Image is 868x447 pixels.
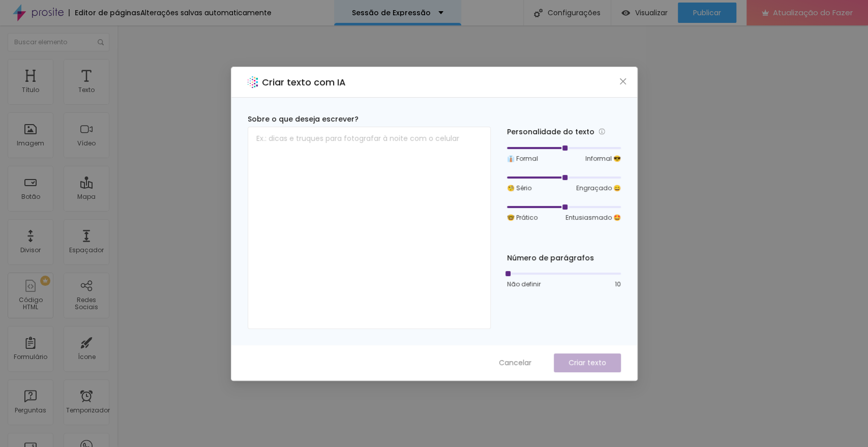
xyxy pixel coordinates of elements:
[352,8,431,18] font: Sessão de Expressão
[66,406,110,414] font: Temporizador
[507,154,538,163] span: 👔 Formal
[77,139,96,147] font: Vídeo
[507,280,541,289] span: Não definir
[619,77,627,85] span: close
[585,154,621,163] span: Informal 😎
[507,126,621,138] div: Personalidade do texto
[678,3,736,23] button: Publicar
[621,9,630,17] img: view-1.svg
[78,352,96,361] font: Ícone
[8,33,109,51] input: Buscar elemento
[262,75,346,89] h2: Criar texto com IA
[117,25,868,447] iframe: Editor
[499,357,531,368] span: Cancelar
[576,184,621,193] span: Engraçado 😄
[22,85,39,94] font: Título
[615,280,621,289] span: 10
[507,184,531,193] span: 🧐 Sério
[21,192,40,201] font: Botão
[617,76,628,86] button: Close
[78,85,95,94] font: Texto
[507,213,537,222] span: 🤓 Prático
[489,353,542,372] button: Cancelar
[75,8,140,18] font: Editor de páginas
[611,3,678,23] button: Visualizar
[554,353,621,372] button: Criar texto
[534,9,543,17] img: Ícone
[248,114,491,125] div: Sobre o que deseja escrever?
[20,246,41,254] font: Divisor
[773,7,853,18] font: Atualização do Fazer
[548,8,601,18] font: Configurações
[140,8,272,18] font: Alterações salvas automaticamente
[15,406,46,414] font: Perguntas
[69,246,104,254] font: Espaçador
[507,253,621,263] div: Número de parágrafos
[75,295,98,311] font: Redes Sociais
[635,8,668,18] font: Visualizar
[14,352,47,361] font: Formulário
[98,39,104,45] img: Ícone
[19,295,43,311] font: Código HTML
[693,8,721,18] font: Publicar
[565,213,621,222] span: Entusiasmado 🤩
[17,139,44,147] font: Imagem
[77,192,96,201] font: Mapa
